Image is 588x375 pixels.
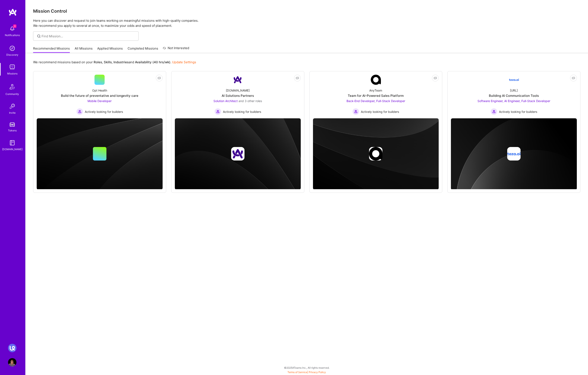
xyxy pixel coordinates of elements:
div: Notifications [5,33,20,37]
span: Actively looking for builders [499,109,537,114]
img: Company Logo [509,75,519,85]
img: Community [7,82,17,92]
a: All Missions [75,46,93,53]
img: cover [451,118,577,190]
span: | [287,371,326,374]
div: Build the future of preventative and longevity care [61,93,138,98]
img: Actively looking for builders [352,108,359,115]
div: © 2025 ATeams Inc., All rights reserved. [25,362,588,373]
img: Company logo [369,147,383,161]
img: Actively looking for builders [491,108,497,115]
i: icon EyeClosed [158,76,161,80]
a: Not Interested [163,46,189,53]
span: Mobile Developer [88,99,112,103]
img: discovery [8,44,16,53]
b: Industries [113,60,129,64]
b: Availability (40 hrs/wk) [135,60,170,64]
div: [DOMAIN_NAME] [2,147,23,151]
div: Tokens [8,128,17,133]
div: Invite [9,111,16,115]
i: icon EyeClosed [572,76,575,80]
span: Back-End Developer, Full-Stack Developer [347,99,405,103]
span: Actively looking for builders [85,109,123,114]
span: Solution Architect [213,99,238,103]
span: Software Engineer, AI Engineer, Full-Stack Developer [477,99,550,103]
img: Ubeya: Team for Workforce Management Software [8,344,16,352]
div: [DOMAIN_NAME] [226,88,250,93]
b: Skills [104,60,112,64]
span: and 3 other roles [239,99,262,103]
a: Recommended Missions [33,46,70,53]
img: Actively looking for builders [214,108,221,115]
span: Actively looking for builders [361,109,399,114]
input: Find Mission... [42,34,135,38]
div: AnyTeam [369,88,382,93]
a: Opt HealthBuild the future of preventative and longevity careMobile Developer Actively looking fo... [37,75,163,115]
img: Company Logo [371,75,381,85]
a: User Avatar [7,358,18,367]
a: Update Settings [172,60,196,64]
img: cover [175,118,301,189]
a: Company Logo[URL]Building AI Communication ToolsSoftware Engineer, AI Engineer, Full-Stack Develo... [451,75,577,115]
div: Discovery [6,53,18,57]
img: User Avatar [8,358,16,367]
a: Ubeya: Team for Workforce Management Software [7,344,18,352]
i: icon EyeClosed [434,76,437,80]
div: AI Solutions Partners [222,93,254,98]
p: We recommend missions based on your , , and . [33,60,196,64]
div: Team for AI-Powered Sales Platform [348,93,404,98]
div: [URL] [510,88,518,93]
img: logo [8,8,17,16]
b: Roles [94,60,102,64]
img: cover [37,118,163,189]
img: bell [8,24,16,33]
img: guide book [8,139,16,147]
a: Company Logo[DOMAIN_NAME]AI Solutions PartnersSolution Architect and 3 other rolesActively lookin... [175,75,301,115]
div: Opt Health [92,88,107,93]
a: Privacy Policy [309,371,326,374]
a: Applied Missions [97,46,123,53]
div: Missions [7,71,18,76]
h3: Mission Control [33,8,580,14]
img: Company logo [231,147,244,161]
img: Company Logo [233,75,243,85]
span: 3 [13,24,16,28]
div: Building AI Communication Tools [489,93,539,98]
img: Actively looking for builders [76,108,83,115]
img: Company logo [507,147,521,161]
i: icon EyeClosed [296,76,299,80]
div: Community [5,92,19,96]
img: teamwork [8,63,16,71]
img: cover [313,118,439,189]
a: Terms of Service [287,371,307,374]
i: icon SearchGrey [36,34,41,39]
p: Here you can discover and request to join teams working on meaningful missions with high-quality ... [33,18,580,28]
img: Invite [8,102,16,111]
img: tokens [10,123,15,127]
span: Actively looking for builders [223,109,261,114]
a: Completed Missions [128,46,158,53]
a: Company LogoAnyTeamTeam for AI-Powered Sales PlatformBack-End Developer, Full-Stack Developer Act... [313,75,439,115]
